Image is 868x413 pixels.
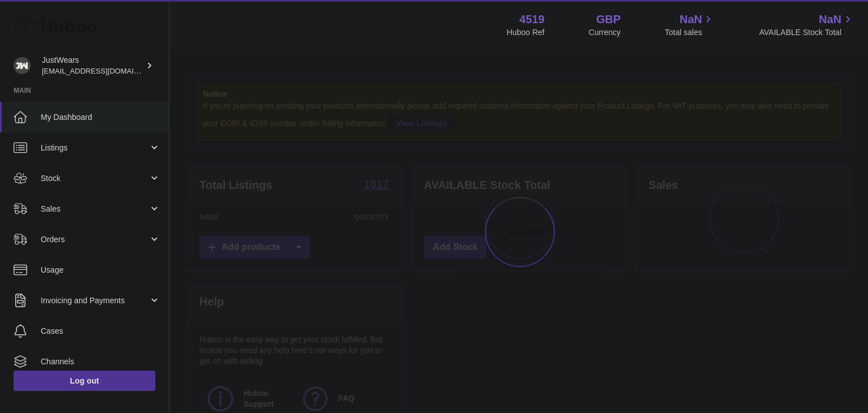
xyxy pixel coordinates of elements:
img: internalAdmin-4519@internal.huboo.com [14,57,31,74]
strong: 4519 [519,12,545,27]
span: NaN [819,12,841,27]
span: Usage [41,265,160,276]
span: [EMAIL_ADDRESS][DOMAIN_NAME] [42,66,166,75]
span: Stock [41,173,149,184]
span: Orders [41,234,149,245]
strong: GBP [596,12,620,27]
span: Channels [41,356,160,367]
a: NaN AVAILABLE Stock Total [759,12,854,38]
span: Sales [41,204,149,214]
span: Cases [41,326,160,337]
a: NaN Total sales [665,12,715,38]
span: AVAILABLE Stock Total [759,27,854,38]
div: JustWears [42,55,144,76]
div: Huboo Ref [507,27,545,38]
span: Total sales [665,27,715,38]
span: Listings [41,143,149,153]
div: Currency [589,27,621,38]
span: Invoicing and Payments [41,295,149,306]
span: NaN [679,12,702,27]
a: Log out [14,371,155,391]
span: My Dashboard [41,112,160,123]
